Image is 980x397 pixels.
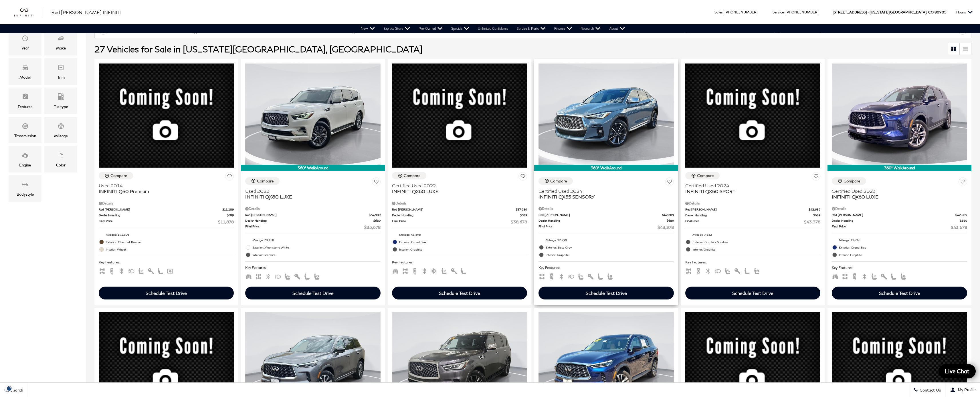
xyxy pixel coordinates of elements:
span: Memory Seats [753,268,760,273]
div: Backup Camera [349,25,358,33]
button: Save Vehicle [812,172,820,182]
button: Save Vehicle [665,177,674,188]
a: Unlimited Confidence [474,24,512,33]
span: Red [PERSON_NAME] [538,213,662,217]
span: Heated Seats [441,268,448,273]
div: Bodystyle [17,191,34,197]
button: Compare Vehicle [832,177,866,185]
span: Bluetooth [861,274,868,278]
span: Leather Seats [157,268,164,273]
span: Memory Seats [607,274,613,278]
nav: Main Navigation [357,24,629,33]
span: Fog Lights [274,274,281,278]
a: Certified Used 2024INFINITI QX55 SENSORY [538,188,674,200]
span: Keyless Entry [880,274,887,278]
a: Final Price $43,678 [832,224,967,230]
span: Red [PERSON_NAME] [245,213,369,217]
span: Heated Seats [871,274,878,278]
span: Keyless Entry [587,274,594,278]
div: MakeMake [44,29,77,55]
div: FueltypeFueltype [44,88,77,114]
span: Bluetooth [265,274,272,278]
span: Dealer Handling [392,213,520,217]
span: Interior: Graphite [692,247,820,252]
div: Pricing Details - INFINITI Q50 Premium [99,201,234,206]
a: Red [PERSON_NAME] $11,189 [99,207,234,212]
div: Compare [844,178,860,184]
span: AWD [402,268,409,273]
div: 360° WalkAround [827,165,971,171]
span: Backup Camera [411,268,418,273]
span: Red [PERSON_NAME] [99,207,222,212]
li: Mileage: 12,716 [832,236,967,244]
span: INFINITI QX55 SENSORY [538,194,669,200]
div: BodystyleBodystyle [9,175,41,202]
span: Red [PERSON_NAME] [685,207,809,212]
span: Dealer Handling [685,213,813,217]
span: Final Price [392,219,511,225]
button: Compare Vehicle [392,172,426,179]
img: 2022 INFINITI QX80 LUXE [245,63,380,165]
div: Schedule Test Drive [586,290,627,296]
span: Interior: Graphite [399,247,527,252]
span: Certified Used 2024 [538,188,669,194]
span: Final Price [99,219,218,225]
span: Red [PERSON_NAME] [392,207,516,212]
span: Key Features : [832,265,967,271]
span: Third Row Seats [392,268,399,273]
div: Leather Seats [773,25,781,33]
span: Leather Seats [597,274,604,278]
span: Exterior: Slate Gray [546,245,674,250]
a: Dealer Handling $689 [245,219,380,223]
a: Dealer Handling $689 [832,219,967,223]
div: Pricing Details - INFINITI QX60 LUXE [832,206,967,211]
span: Transmission [22,121,29,133]
div: Apple CarPlay [235,25,243,33]
span: Backup Camera [548,274,555,278]
span: Bluetooth [705,268,712,273]
span: $689 [813,213,820,217]
a: Used 2022INFINITI QX80 LUXE [245,188,380,200]
span: Key Features : [392,259,527,265]
button: Open user profile menu [946,383,980,397]
div: Schedule Test Drive - INFINITI QX50 SPORT [685,287,820,299]
span: Bluetooth [118,268,125,273]
span: Make [58,33,64,45]
span: Model [22,63,29,74]
img: 2014 INFINITI Q50 Premium [99,63,234,168]
span: AWD [255,274,262,278]
span: Mileage [58,121,64,133]
a: infiniti [14,8,43,17]
span: AWD [685,268,692,273]
span: Heated Seats [284,274,291,278]
span: Keyless Entry [734,268,741,273]
span: $11,878 [218,219,234,225]
div: Trim [57,74,65,80]
span: Fog Lights [714,268,721,273]
span: Keyless Entry [294,274,301,278]
span: Color [58,150,64,162]
span: Key Features : [538,265,674,271]
span: Dealer Handling [538,219,666,223]
span: $42,689 [809,207,820,212]
div: FeaturesFeatures [9,88,41,114]
a: Final Price $38,678 [392,219,527,225]
span: Third Row Seats [245,274,252,278]
span: $689 [667,219,674,223]
button: Save Vehicle [372,177,381,188]
img: 2022 INFINITI QX60 LUXE [392,63,527,168]
span: $689 [227,213,234,217]
div: Pricing Details - INFINITI QX80 LUXE [245,206,380,211]
span: INFINITI QX60 LUXE [392,188,523,194]
li: Mileage: 12,299 [538,236,674,244]
span: Backup Camera [695,268,702,273]
span: Used 2014 [99,183,229,188]
div: YearYear [9,29,41,55]
span: Keyless Entry [147,268,154,273]
li: Mileage: 141,306 [99,231,234,238]
span: Certified Used 2022 [392,183,523,188]
button: Save Vehicle [518,172,527,182]
img: INFINITI [14,8,43,17]
div: ModelModel [9,58,41,85]
a: Used 2014INFINITI Q50 Premium [99,183,234,194]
